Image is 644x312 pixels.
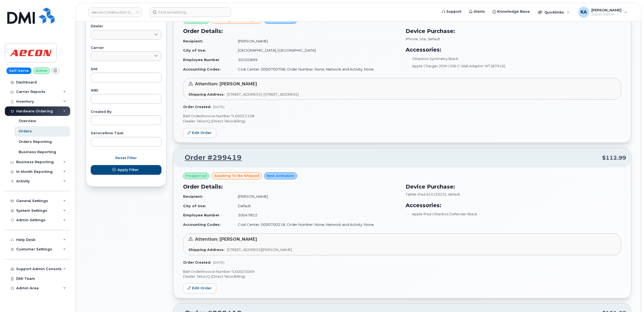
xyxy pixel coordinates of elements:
td: Cost Center: 0000700708, Order Number: None, Network and Activity: None [233,65,399,74]
p: Dealer: Telus IQ (Direct Telus Billing) [183,274,621,279]
span: , default [446,192,460,196]
h3: Order Details: [183,183,399,191]
span: Apply Filter [117,167,139,172]
h3: Device Purchase: [406,27,622,35]
span: Quicklinks [544,10,564,14]
li: Otterbox Symmetry Black [406,56,622,61]
p: Bell Order/Invoice Number TL60023108 [183,113,621,119]
button: Reset Filter [91,153,161,163]
li: Apple Charger 20W USB-C Wall Adaptor WT (87916) [406,63,622,69]
strong: City of Use: [183,48,206,52]
td: 30047822 [233,210,399,220]
span: Tablet iPad A16 (2025) [406,192,446,196]
div: Quicklinks [534,7,574,18]
a: Edit Order [183,283,216,293]
strong: Order Created: [183,260,211,264]
span: [STREET_ADDRESS][PERSON_NAME] [227,247,292,252]
td: 30102899 [233,55,399,65]
span: Alerts [474,9,485,14]
strong: City of Use: [183,204,206,208]
span: Knowledge Base [497,9,530,14]
h3: Order Details: [183,27,399,35]
h3: Device Purchase: [406,183,622,191]
strong: Employee Number [183,58,220,62]
span: New Activation [267,173,295,178]
p: Bell Order/Invoice Number TL60023069 [183,269,621,274]
span: KA [581,9,587,15]
a: Aecon Construction Group Inc [88,7,142,17]
input: Find something... [149,7,231,17]
span: Preapproved [186,173,207,178]
label: IMEI [91,89,161,92]
strong: Accounting Codes: [183,222,221,227]
a: Edit Order [183,128,216,138]
strong: Accounting Codes: [183,67,221,71]
span: [STREET_ADDRESS]. [STREET_ADDRESS] [227,92,299,96]
span: Attention: [PERSON_NAME] [195,81,257,86]
button: Apply Filter [91,165,161,175]
span: [PERSON_NAME] [591,8,622,12]
a: Knowledge Base [489,6,534,17]
strong: Shipping Address: [188,247,225,252]
a: Order #299419 [178,153,242,163]
span: awaiting to be shipped [214,173,259,178]
span: Attention: [PERSON_NAME] [195,237,257,242]
span: [DATE] [213,260,224,264]
label: Created By [91,110,161,114]
a: Alerts [465,6,489,17]
strong: Recipient: [183,194,203,199]
h3: Accessories: [406,46,622,54]
td: Cost Center: 0000700218, Order Number: None, Network and Activity: None [233,220,399,229]
strong: Order Created: [183,105,211,109]
span: Reset Filter [115,155,137,160]
li: Apple iPad Otterbox Defender Black [406,212,622,217]
strong: Employee Number [183,213,220,217]
span: [DATE] [213,105,224,109]
label: ServiceNow Task [91,132,161,135]
span: , default [426,37,440,41]
p: Dealer: Telus IQ (Direct Telus Billing) [183,119,621,124]
span: Support [446,9,461,14]
td: [PERSON_NAME] [233,192,399,201]
label: SIM [91,68,161,71]
label: Carrier [91,46,161,50]
strong: Recipient: [183,39,203,43]
td: [GEOGRAPHIC_DATA], [GEOGRAPHIC_DATA] [233,46,399,55]
span: iPhone 16e [406,37,426,41]
span: $112.99 [602,154,626,162]
span: Super Admin [591,12,622,16]
h3: Accessories: [406,201,622,209]
label: Dealer [91,25,161,28]
a: Support [438,6,465,17]
div: Karla Adams [575,7,631,18]
td: Default [233,201,399,211]
td: [PERSON_NAME] [233,36,399,46]
strong: Shipping Address: [188,92,225,96]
